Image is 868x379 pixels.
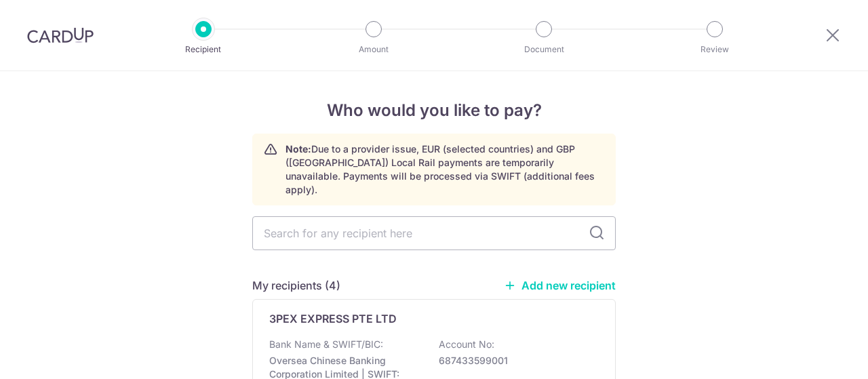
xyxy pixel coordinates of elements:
h4: Who would you like to pay? [252,98,616,123]
img: CardUp [27,27,94,43]
strong: Note: [285,143,311,155]
p: Account No: [439,338,494,351]
p: Due to a provider issue, EUR (selected countries) and GBP ([GEOGRAPHIC_DATA]) Local Rail payments... [285,142,604,197]
p: Bank Name & SWIFT/BIC: [269,338,383,351]
h5: My recipients (4) [252,277,340,294]
p: Recipient [153,43,254,56]
p: Document [494,43,594,56]
input: Search for any recipient here [252,216,616,250]
p: Review [665,43,765,56]
p: 3PEX EXPRESS PTE LTD [269,311,397,327]
p: Amount [323,43,424,56]
iframe: 打开一个小组件，您可以在其中找到更多信息 [784,338,854,372]
a: Add new recipient [504,279,616,292]
p: 687433599001 [439,354,591,367]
